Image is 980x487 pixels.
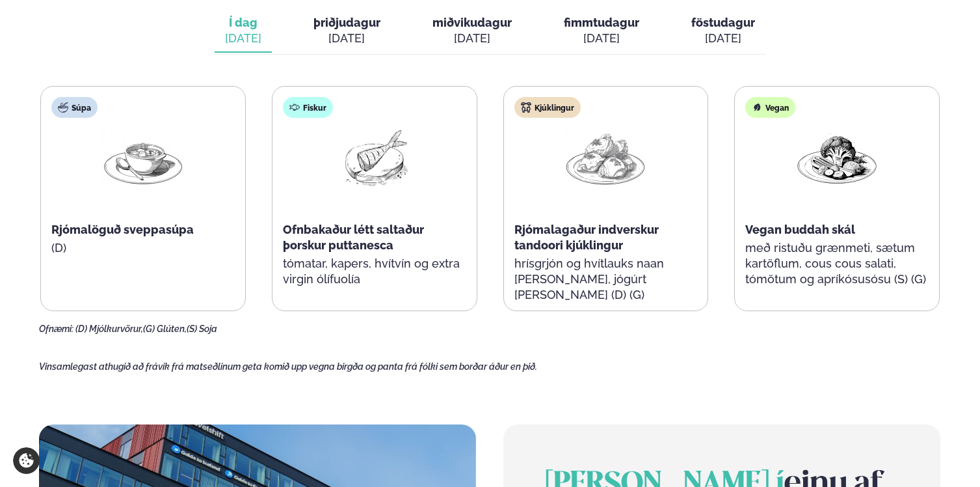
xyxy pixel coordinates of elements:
img: Vegan.png [795,128,879,189]
div: Súpa [51,97,98,118]
div: Fiskur [283,97,333,118]
span: Í dag [225,15,261,31]
span: þriðjudagur [313,16,380,29]
p: með ristuðu grænmeti, sætum kartöflum, cous cous salati, tómötum og apríkósusósu (S) (G) [745,240,929,287]
button: föstudagur [DATE] [681,10,765,53]
span: Ofnbakaður létt saltaður þorskur puttanesca [283,223,424,252]
p: (D) [51,240,235,256]
div: [DATE] [313,31,380,46]
span: miðvikudagur [432,16,512,29]
div: [DATE] [225,31,261,46]
span: föstudagur [691,16,755,29]
img: Vegan.svg [752,102,762,113]
span: fimmtudagur [564,16,639,29]
span: Ofnæmi: [39,324,73,334]
span: Vinsamlegast athugið að frávik frá matseðlinum geta komið upp vegna birgða og panta frá fólki sem... [39,361,537,372]
img: soup.svg [58,102,68,113]
div: Vegan [745,97,795,118]
img: chicken.svg [521,102,531,113]
a: Cookie settings [13,447,40,474]
span: Vegan buddah skál [745,223,855,236]
p: hrísgrjón og hvítlauks naan [PERSON_NAME], jógúrt [PERSON_NAME] (D) (G) [514,256,698,303]
img: fish.svg [289,102,300,113]
div: [DATE] [691,31,755,46]
img: Soup.png [101,128,185,189]
span: (D) Mjólkurvörur, [75,324,143,334]
span: (G) Glúten, [143,324,187,334]
div: [DATE] [432,31,512,46]
button: miðvikudagur [DATE] [422,10,522,53]
span: (S) Soja [187,324,217,334]
p: tómatar, kapers, hvítvín og extra virgin ólífuolía [283,256,466,287]
img: Fish.png [333,128,416,189]
button: Í dag [DATE] [215,10,272,53]
div: [DATE] [564,31,639,46]
span: Rjómalagaður indverskur tandoori kjúklingur [514,223,659,252]
button: þriðjudagur [DATE] [303,10,391,53]
span: Rjómalöguð sveppasúpa [51,223,194,236]
div: Kjúklingur [514,97,581,118]
img: Chicken-thighs.png [564,128,647,189]
button: fimmtudagur [DATE] [553,10,650,53]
